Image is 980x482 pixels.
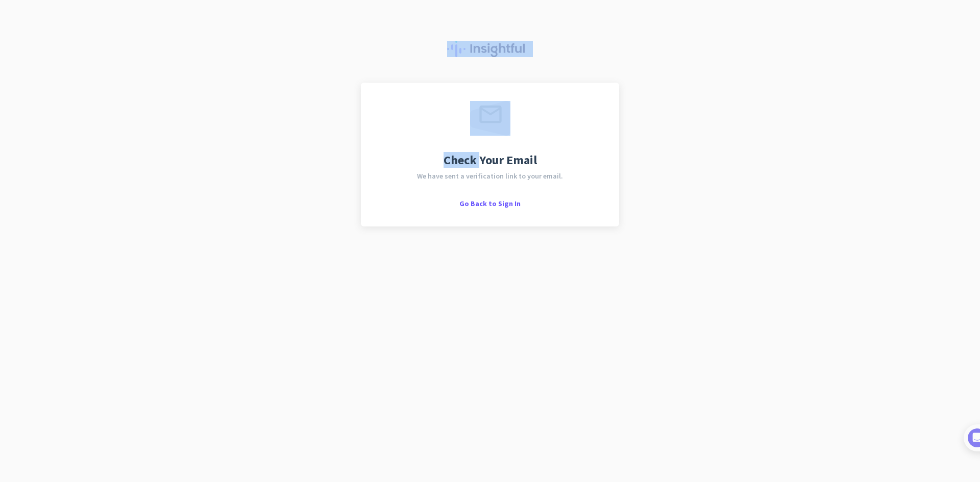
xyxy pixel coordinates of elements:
[470,101,510,136] img: email-sent
[459,199,521,208] span: Go Back to Sign In
[444,154,537,166] span: Check Your Email
[417,172,563,180] span: We have sent a verification link to your email.
[447,41,533,57] img: Insightful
